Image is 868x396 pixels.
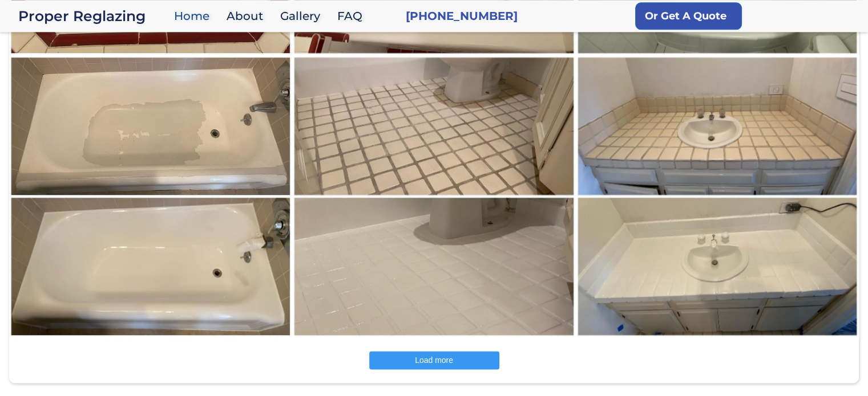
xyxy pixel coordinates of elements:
[292,55,576,337] img: ...
[18,8,168,24] div: Proper Reglazing
[9,55,293,337] img: ...
[406,8,518,24] a: [PHONE_NUMBER]
[221,4,274,28] a: About
[332,4,374,28] a: FAQ
[168,4,221,28] a: Home
[575,55,859,337] img: ...
[415,356,453,365] span: Load more
[18,8,168,24] a: home
[292,55,575,337] a: ...
[635,2,742,30] a: Or Get A Quote
[9,55,292,337] a: ...
[576,55,859,337] a: ...
[369,351,499,369] button: Load more posts
[274,4,332,28] a: Gallery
